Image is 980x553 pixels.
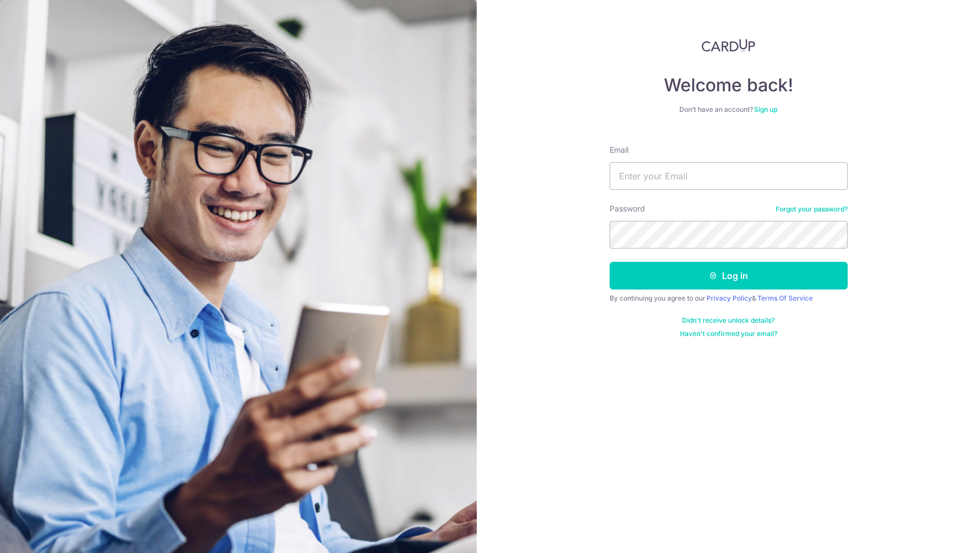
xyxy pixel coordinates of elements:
[610,74,848,96] h4: Welcome back!
[610,144,628,156] label: Email
[682,316,775,325] a: Didn't receive unlock details?
[702,39,756,52] img: CardUp Logo
[610,294,848,303] div: By continuing you agree to our &
[706,294,752,302] a: Privacy Policy
[610,162,848,190] input: Enter your Email
[680,329,777,338] a: Haven't confirmed your email?
[610,203,645,214] label: Password
[610,262,848,290] button: Log in
[757,294,813,302] a: Terms Of Service
[776,205,848,214] a: Forgot your password?
[610,105,848,114] div: Don’t have an account?
[754,105,777,113] a: Sign up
